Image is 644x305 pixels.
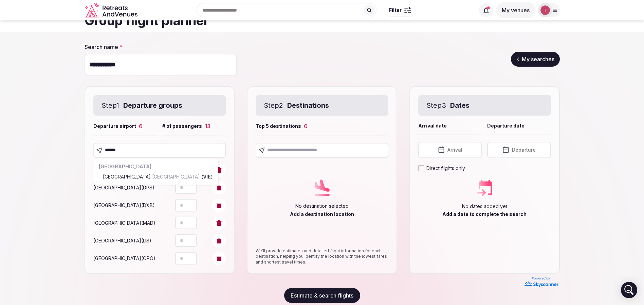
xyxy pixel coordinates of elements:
[496,2,535,18] button: My venues
[85,43,237,51] label: Search name
[496,7,535,14] a: My venues
[256,248,388,265] p: We’ll provide estimates and detailed flight information for each destination, helping you identif...
[418,142,482,158] button: Arrival
[540,5,550,15] img: Thiago Martins
[139,122,143,130] div: 6
[93,220,155,226] span: [GEOGRAPHIC_DATA] ( MAD )
[511,52,560,67] a: My searches
[93,255,155,261] span: [GEOGRAPHIC_DATA] ( OPO )
[442,211,527,218] p: Add a date to complete the search
[290,211,354,218] p: Add a destination location
[426,165,465,172] label: Direct flights only
[205,122,210,130] div: 13
[389,7,402,14] span: Filter
[447,147,462,153] span: Arrival
[151,174,201,180] span: [GEOGRAPHIC_DATA]
[85,3,139,18] svg: Retreats and Venues company logo
[621,282,637,298] div: Open Intercom Messenger
[512,147,536,153] span: Departure
[103,173,213,180] span: [GEOGRAPHIC_DATA] ( )
[93,238,151,243] span: [GEOGRAPHIC_DATA] ( LIS )
[462,203,507,210] p: No dates added yet
[295,203,349,209] p: No destination selected
[162,123,202,130] span: # of passengers
[256,95,388,116] div: Step 2
[203,174,211,180] strong: VIE
[93,95,226,116] div: Step 1
[304,122,308,130] div: 0
[487,142,551,158] button: Departure
[487,122,525,129] span: Departure date
[85,3,139,18] a: Visit the homepage
[93,185,154,190] span: [GEOGRAPHIC_DATA] ( DPS )
[284,288,360,303] button: Estimate & search flights
[93,202,155,208] span: [GEOGRAPHIC_DATA] ( DXB )
[96,162,216,171] div: [GEOGRAPHIC_DATA]
[123,101,182,110] strong: Departure groups
[385,4,416,17] button: Filter
[256,123,301,130] span: Top 5 destinations
[418,122,447,129] span: Arrival date
[93,123,136,130] span: Departure airport
[418,95,551,116] div: Step 3
[287,101,329,110] strong: Destinations
[450,101,470,110] strong: Dates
